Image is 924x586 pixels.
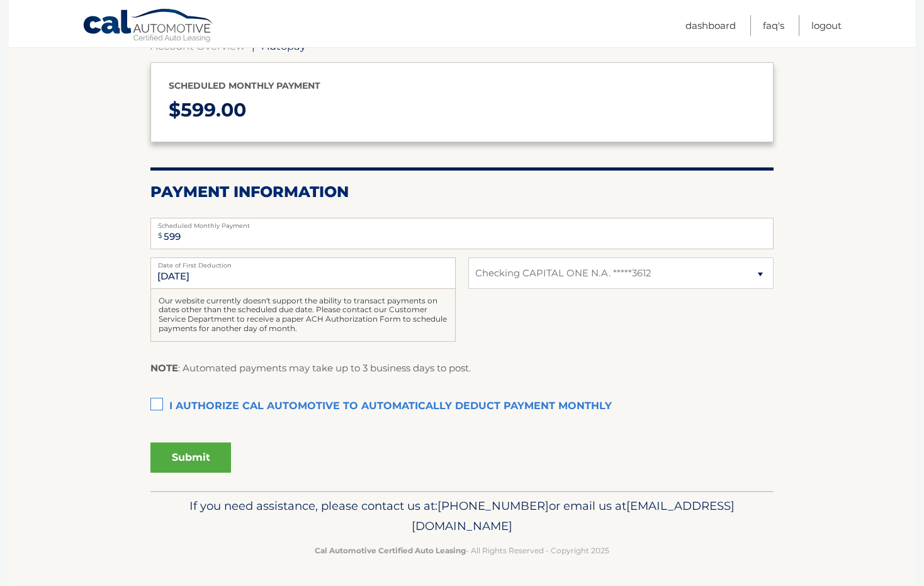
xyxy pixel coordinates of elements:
[169,78,755,94] p: Scheduled monthly payment
[685,15,736,36] a: Dashboard
[811,15,842,36] a: Logout
[150,218,774,249] input: Payment Amount
[150,218,774,228] label: Scheduled Monthly Payment
[159,544,765,557] p: - All Rights Reserved - Copyright 2025
[150,289,456,342] div: Our website currently doesn't support the ability to transact payments on dates other than the sc...
[315,546,466,555] strong: Cal Automotive Certified Auto Leasing
[150,360,471,376] p: : Automated payments may take up to 3 business days to post.
[169,94,755,127] p: $
[150,257,456,268] label: Date of First Deduction
[437,499,549,513] span: [PHONE_NUMBER]
[412,499,735,533] span: [EMAIL_ADDRESS][DOMAIN_NAME]
[150,442,231,473] button: Submit
[82,8,215,45] a: Cal Automotive
[154,222,166,250] span: $
[763,15,784,36] a: FAQ's
[150,257,456,289] input: Payment Date
[181,98,246,121] span: 599.00
[150,362,178,374] strong: NOTE
[150,394,774,419] label: I authorize cal automotive to automatically deduct payment monthly
[150,183,774,201] h2: Payment Information
[159,496,765,536] p: If you need assistance, please contact us at: or email us at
